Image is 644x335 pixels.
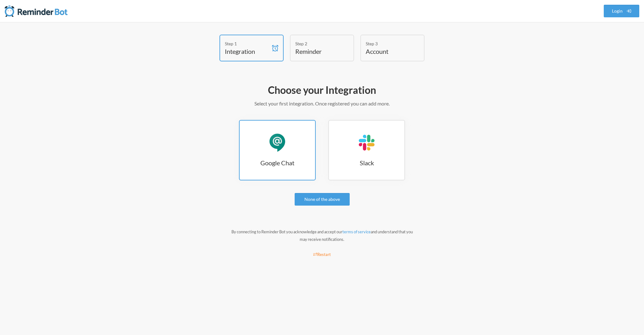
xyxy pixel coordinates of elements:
div: Step 1 [225,40,269,47]
small: By connecting to Reminder Bot you acknowledge and accept our and understand that you may receive ... [231,229,413,242]
a: None of the above [295,193,350,206]
h3: Google Chat [240,158,315,167]
h2: Choose your Integration [140,83,504,97]
h4: Account [366,47,410,56]
h4: Integration [225,47,269,56]
small: Restart [313,252,331,257]
h3: Slack [329,158,404,167]
h4: Reminder [295,47,339,56]
p: Select your first integration. Once registered you can add more. [140,100,504,107]
div: Step 2 [295,40,339,47]
img: Reminder Bot [5,5,68,17]
div: Step 3 [366,40,410,47]
a: Login [604,5,640,17]
a: terms of service [342,229,371,234]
